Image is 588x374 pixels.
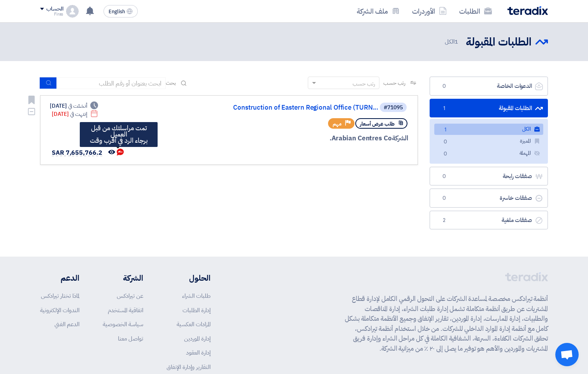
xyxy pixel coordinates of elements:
[41,292,79,300] a: لماذا تختار تيرادكس
[103,272,143,284] li: الشركة
[439,194,449,202] span: 0
[345,294,548,353] p: أنظمة تيرادكس مخصصة لمساعدة الشركات على التحول الرقمي الكامل لإدارة قطاع المشتريات عن طريق أنظمة ...
[40,272,79,284] li: الدعم
[167,272,211,284] li: الحلول
[383,79,405,87] span: رتب حسب
[434,148,543,159] a: المهملة
[52,148,102,157] span: SAR 7,655,766.2
[360,120,395,128] span: طلب عرض أسعار
[406,2,453,20] a: الأوردرات
[46,6,63,12] div: الحساب
[439,173,449,180] span: 0
[430,189,548,208] a: صفقات خاسرة0
[445,37,460,46] span: الكل
[439,82,449,90] span: 0
[68,102,87,110] span: أنشئت في
[183,306,211,315] a: إدارة الطلبات
[466,35,532,50] h2: الطلبات المقبولة
[441,126,450,134] span: 1
[52,110,98,118] div: [DATE]
[430,211,548,230] a: صفقات ملغية2
[57,77,166,89] input: ابحث بعنوان أو رقم الطلب
[453,2,498,20] a: الطلبات
[40,12,63,16] div: Firas
[439,105,449,112] span: 1
[83,125,154,144] div: تمت مراسلتك من قبل العميل برجاء الرد في أقرب وقت
[167,363,211,371] a: التقارير وإدارة الإنفاق
[441,150,450,158] span: 0
[118,334,143,343] a: تواصل معنا
[117,292,143,300] a: عن تيرادكس
[103,320,143,329] a: سياسة الخصوصية
[430,77,548,96] a: الدعوات الخاصة0
[434,124,543,135] a: الكل
[109,9,125,14] span: English
[104,5,138,17] button: English
[392,133,409,143] span: الشركة
[70,110,87,118] span: إنتهت في
[507,6,548,15] img: Teradix logo
[353,80,375,88] div: رتب حسب
[384,105,403,110] div: #71095
[108,306,143,315] a: اتفاقية المستخدم
[430,99,548,118] a: الطلبات المقبولة1
[50,102,98,110] div: [DATE]
[54,320,79,329] a: الدعم الفني
[434,136,543,147] a: المميزة
[455,37,458,46] span: 1
[184,334,211,343] a: إدارة الموردين
[186,348,211,357] a: إدارة العقود
[439,217,449,224] span: 2
[333,120,342,128] span: مهم
[40,306,79,315] a: الندوات الإلكترونية
[351,2,406,20] a: ملف الشركة
[66,5,79,17] img: profile_test.png
[223,104,378,111] a: Construction of Eastern Regional Office (TURN...
[221,133,408,143] div: Arabian Centres Co.
[182,292,211,300] a: طلبات الشراء
[177,320,211,329] a: المزادات العكسية
[555,343,579,366] div: دردشة مفتوحة
[441,138,450,146] span: 0
[430,167,548,186] a: صفقات رابحة0
[166,79,176,87] span: بحث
